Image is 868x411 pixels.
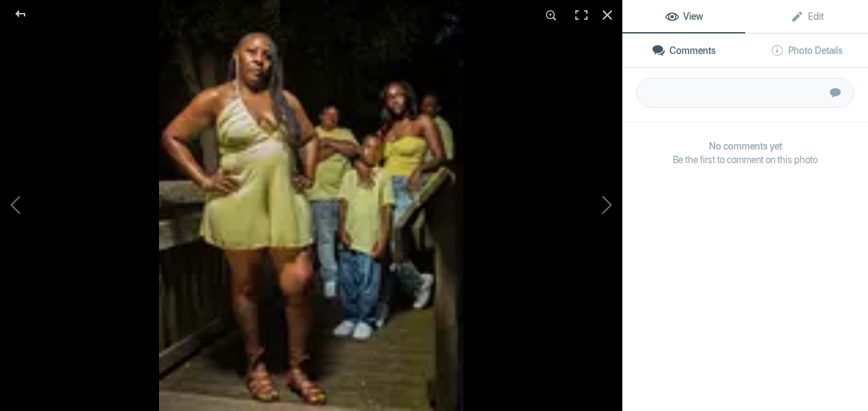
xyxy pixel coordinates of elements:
[790,11,824,22] span: Edit
[622,34,745,67] a: Comments
[520,132,622,280] button: Next (arrow right)
[745,34,868,67] a: Photo Details
[770,45,843,56] span: Photo Details
[636,153,854,167] span: Be the first to comment on this photo
[652,45,716,56] span: Comments
[820,78,850,108] button: Submit
[636,139,854,153] b: No comments yet
[665,11,703,22] span: View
